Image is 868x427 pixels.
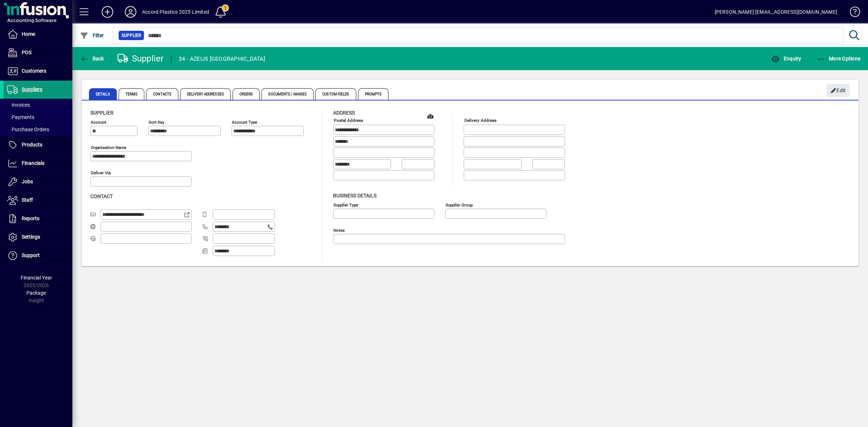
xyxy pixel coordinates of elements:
span: Invoices [7,102,30,108]
span: Enquiry [771,56,801,61]
span: Financials [22,160,44,166]
span: Settings [22,234,40,240]
a: Financials [4,154,72,172]
span: Support [22,252,40,258]
mat-label: Deliver via [91,170,111,175]
span: Business details [333,193,376,198]
button: Add [96,5,119,18]
a: Knowledge Base [844,1,859,25]
app-page-header-button: Back [72,52,112,65]
span: Purchase Orders [7,127,49,132]
span: Terms [119,88,145,100]
button: Filter [78,29,106,42]
a: Support [4,247,72,265]
button: Profile [119,5,142,18]
div: [PERSON_NAME] [EMAIL_ADDRESS][DOMAIN_NAME] [715,6,837,18]
span: Contacts [146,88,178,100]
span: Delivery Addresses [180,88,231,100]
div: Supplier [118,53,164,64]
span: Back [80,56,104,61]
span: Payments [7,114,34,120]
a: Customers [4,62,72,80]
div: Accord Plastics 2025 Limited [142,6,209,18]
span: Staff [22,197,33,203]
mat-label: Account [91,120,106,125]
span: More Options [817,56,861,61]
span: Customers [22,68,46,74]
div: 34 - AZELIS [GEOGRAPHIC_DATA] [179,53,265,65]
span: Contact [90,193,113,199]
span: Edit [830,85,846,97]
span: Documents / Images [261,88,314,100]
a: Home [4,25,72,43]
span: Prompts [358,88,389,100]
mat-label: Supplier type [333,202,358,207]
span: Filter [80,33,104,38]
button: Back [78,52,106,65]
span: Supplier [122,32,141,39]
mat-label: Supplier group [446,202,473,207]
span: Supplier [90,110,114,116]
a: Reports [4,210,72,228]
mat-label: Organisation name [91,145,126,150]
span: Details [89,88,117,100]
span: Reports [22,215,39,221]
span: Home [22,31,35,37]
span: Address [333,110,355,116]
a: Settings [4,228,72,246]
span: Products [22,142,42,148]
mat-label: Account Type [232,120,257,125]
a: POS [4,44,72,62]
button: More Options [815,52,863,65]
a: Invoices [4,99,72,111]
a: Staff [4,191,72,209]
a: View on map [425,110,436,122]
span: Orders [233,88,260,100]
a: Payments [4,111,72,123]
a: Products [4,136,72,154]
span: Financial Year [21,275,52,281]
mat-label: Notes [333,227,345,232]
button: Enquiry [769,52,803,65]
span: Custom Fields [315,88,356,100]
span: Suppliers [22,86,42,92]
span: Package [26,290,46,296]
mat-label: Sort key [149,120,164,125]
a: Purchase Orders [4,123,72,136]
span: POS [22,50,31,55]
span: Jobs [22,179,33,184]
button: Edit [826,84,850,97]
a: Jobs [4,173,72,191]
